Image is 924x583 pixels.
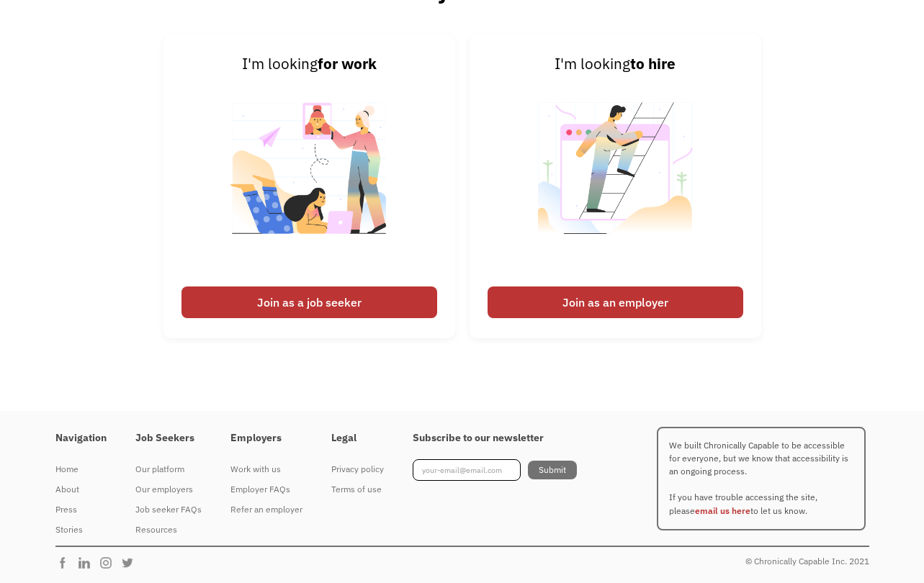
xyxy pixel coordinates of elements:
[135,459,202,479] a: Our platform
[135,520,202,540] a: Resources
[135,521,202,538] div: Resources
[163,35,455,338] a: I'm lookingfor workJoin as a job seeker
[331,481,384,498] div: Terms of use
[55,501,107,518] div: Press
[99,556,120,570] img: Chronically Capable Instagram Page
[488,53,743,76] div: I'm looking
[331,459,384,479] a: Privacy policy
[528,461,577,479] input: Submit
[331,479,384,500] a: Terms of use
[230,461,302,478] div: Work with us
[230,432,302,445] h4: Employers
[55,479,107,500] a: About
[413,459,521,481] input: your-email@email.com
[55,556,77,570] img: Chronically Capable Facebook Page
[220,76,399,279] img: Illustrated image of people looking for work
[630,54,676,73] strong: to hire
[745,553,869,570] div: © Chronically Capable Inc. 2021
[230,479,302,500] a: Employer FAQs
[55,521,107,538] div: Stories
[55,432,107,445] h4: Navigation
[413,459,577,481] form: Footer Newsletter
[230,500,302,520] a: Refer an employer
[331,461,384,478] div: Privacy policy
[120,556,142,570] img: Chronically Capable Twitter Page
[55,459,107,479] a: Home
[55,481,107,498] div: About
[657,427,866,530] p: We built Chronically Capable to be accessible for everyone, but we know that accessibility is an ...
[318,54,377,73] strong: for work
[230,459,302,479] a: Work with us
[413,432,577,445] h4: Subscribe to our newsletter
[55,500,107,520] a: Press
[526,76,705,279] img: Illustrated image of someone looking to hire
[135,461,202,478] div: Our platform
[135,479,202,500] a: Our employers
[331,432,384,445] h4: Legal
[135,481,202,498] div: Our employers
[181,286,437,318] div: Join as a job seeker
[77,556,99,570] img: Chronically Capable Linkedin Page
[181,53,437,76] div: I'm looking
[135,432,202,445] h4: Job Seekers
[230,501,302,518] div: Refer an employer
[55,461,107,478] div: Home
[695,505,750,516] a: email us here
[55,520,107,540] a: Stories
[135,501,202,518] div: Job seeker FAQs
[230,481,302,498] div: Employer FAQs
[470,35,761,338] a: I'm lookingto hireJoin as an employer
[488,286,743,318] div: Join as an employer
[135,500,202,520] a: Job seeker FAQs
